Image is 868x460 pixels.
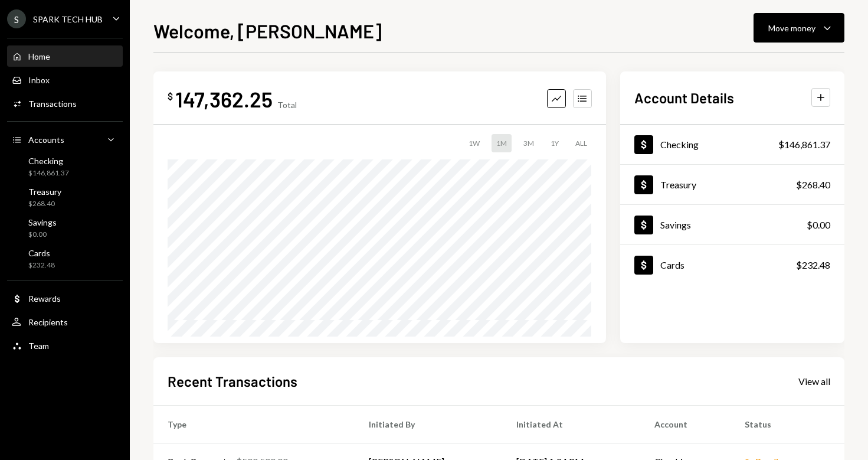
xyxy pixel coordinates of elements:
div: $0.00 [807,218,830,232]
h2: Account Details [634,88,734,107]
div: Cards [28,248,55,258]
div: Checking [28,156,69,166]
div: Savings [28,217,57,227]
a: Team [7,335,123,356]
a: Treasury$268.40 [620,165,844,204]
div: $232.48 [28,260,55,270]
div: SPARK TECH HUB [33,14,103,24]
div: Rewards [28,293,61,304]
button: Move money [754,13,844,43]
div: Home [28,51,50,61]
div: 1W [464,134,484,152]
div: Checking [660,139,699,150]
div: $232.48 [796,258,830,272]
th: Account [640,405,731,443]
h2: Recent Transactions [168,371,297,391]
a: Cards$232.48 [7,244,123,273]
div: Treasury [660,179,696,190]
div: $146,861.37 [778,138,830,152]
div: $ [168,90,173,102]
div: S [7,9,26,28]
a: Home [7,45,123,67]
a: Cards$232.48 [620,245,844,285]
th: Type [153,405,355,443]
div: Move money [768,22,815,34]
div: Inbox [28,75,50,85]
a: Rewards [7,288,123,309]
a: Savings$0.00 [620,205,844,244]
a: Savings$0.00 [7,214,123,242]
div: Accounts [28,135,64,145]
th: Initiated By [355,405,502,443]
div: 147,362.25 [175,86,273,112]
a: Treasury$268.40 [7,183,123,211]
a: Recipients [7,311,123,332]
div: $146,861.37 [28,168,69,178]
div: Cards [660,259,684,270]
a: View all [798,374,830,387]
div: $0.00 [28,230,57,240]
div: 1Y [546,134,564,152]
div: Transactions [28,99,77,109]
div: ALL [571,134,592,152]
th: Status [731,405,844,443]
div: $268.40 [796,178,830,192]
a: Checking$146,861.37 [7,152,123,181]
a: Transactions [7,93,123,114]
div: $268.40 [28,199,61,209]
div: Recipients [28,317,68,327]
th: Initiated At [502,405,640,443]
div: 3M [519,134,539,152]
div: Team [28,341,49,351]
a: Accounts [7,129,123,150]
div: Treasury [28,187,61,197]
div: View all [798,376,830,387]
a: Inbox [7,69,123,90]
a: Checking$146,861.37 [620,125,844,164]
div: Savings [660,219,691,230]
div: 1M [492,134,512,152]
div: Total [277,100,297,110]
h1: Welcome, [PERSON_NAME] [153,19,382,43]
